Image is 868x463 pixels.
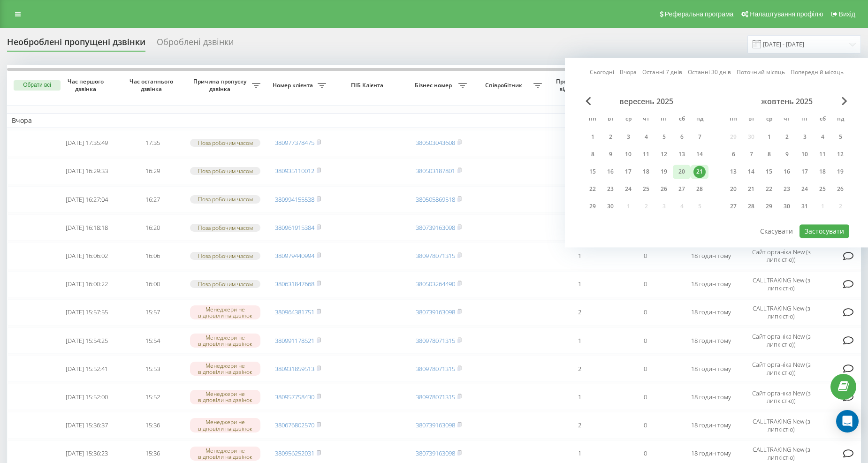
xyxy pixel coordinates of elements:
[836,410,859,433] div: Open Intercom Messenger
[744,299,819,326] td: CALLTRAKING New (з липкістю)
[416,393,455,401] a: 380978071315
[120,327,185,354] td: 15:54
[778,199,796,213] div: чт 30 жовт 2025 р.
[54,412,120,438] td: [DATE] 15:36:37
[727,183,739,195] div: 20
[54,186,120,213] td: [DATE] 16:27:04
[727,148,739,160] div: 6
[726,113,740,127] abbr: понеділок
[750,10,823,18] span: Налаштування профілю
[547,271,612,297] td: 1
[604,148,617,160] div: 9
[602,182,619,196] div: вт 23 вер 2025 р.
[190,305,260,319] div: Менеджери не відповіли на дзвінок
[586,200,599,213] div: 29
[781,131,793,143] div: 2
[831,130,849,144] div: нд 5 жовт 2025 р.
[547,412,612,438] td: 2
[275,223,314,232] a: 380961915384
[275,393,314,401] a: 380957758430
[619,182,637,196] div: ср 24 вер 2025 р.
[693,148,706,160] div: 14
[799,166,811,178] div: 17
[688,68,731,77] a: Останні 30 днів
[724,97,849,106] div: жовтень 2025
[339,82,398,89] span: ПІБ Клієнта
[834,183,846,195] div: 26
[799,200,811,213] div: 31
[760,165,778,179] div: ср 15 жовт 2025 р.
[763,200,775,213] div: 29
[834,148,846,160] div: 12
[816,166,829,178] div: 18
[742,182,760,196] div: вт 21 жовт 2025 р.
[760,130,778,144] div: ср 1 жовт 2025 р.
[691,147,708,161] div: нд 14 вер 2025 р.
[612,243,678,269] td: 0
[275,167,314,175] a: 380935110012
[693,183,706,195] div: 28
[831,182,849,196] div: нд 26 жовт 2025 р.
[612,384,678,410] td: 0
[799,224,849,238] button: Застосувати
[744,327,819,354] td: Сайт органіка New (з липкістю))
[781,200,793,213] div: 30
[612,299,678,326] td: 0
[54,243,120,269] td: [DATE] 16:06:02
[584,97,708,106] div: вересень 2025
[622,131,634,143] div: 3
[127,78,178,92] span: Час останнього дзвінка
[619,147,637,161] div: ср 10 вер 2025 р.
[622,148,634,160] div: 10
[637,182,655,196] div: чт 25 вер 2025 р.
[691,182,708,196] div: нд 28 вер 2025 р.
[190,167,260,175] div: Поза робочим часом
[834,131,846,143] div: 5
[637,165,655,179] div: чт 18 вер 2025 р.
[842,97,847,105] span: Next Month
[678,271,744,297] td: 18 годин тому
[120,299,185,326] td: 15:57
[831,147,849,161] div: нд 12 жовт 2025 р.
[763,131,775,143] div: 1
[612,327,678,354] td: 0
[612,271,678,297] td: 0
[622,183,634,195] div: 24
[780,113,794,127] abbr: четвер
[763,183,775,195] div: 22
[724,199,742,213] div: пн 27 жовт 2025 р.
[691,130,708,144] div: нд 7 вер 2025 р.
[190,362,260,376] div: Менеджери не відповіли на дзвінок
[416,364,455,373] a: 380978071315
[612,356,678,382] td: 0
[778,182,796,196] div: чт 23 жовт 2025 р.
[604,166,617,178] div: 16
[796,147,814,161] div: пт 10 жовт 2025 р.
[547,186,612,213] td: 1
[760,147,778,161] div: ср 8 жовт 2025 р.
[814,147,831,161] div: сб 11 жовт 2025 р.
[676,131,688,143] div: 6
[658,166,670,178] div: 19
[744,356,819,382] td: Сайт органіка New (з липкістю))
[791,68,844,77] a: Попередній місяць
[602,147,619,161] div: вт 9 вер 2025 р.
[724,182,742,196] div: пн 20 жовт 2025 р.
[762,113,776,127] abbr: середа
[54,384,120,410] td: [DATE] 15:52:00
[676,166,688,178] div: 20
[814,130,831,144] div: сб 4 жовт 2025 р.
[416,421,455,429] a: 380739163098
[275,280,314,288] a: 380631847668
[678,384,744,410] td: 18 годин тому
[673,182,691,196] div: сб 27 вер 2025 р.
[639,113,653,127] abbr: четвер
[120,186,185,213] td: 16:27
[275,251,314,260] a: 380979440994
[678,243,744,269] td: 18 годин тому
[655,130,673,144] div: пт 5 вер 2025 р.
[742,199,760,213] div: вт 28 жовт 2025 р.
[763,148,775,160] div: 8
[54,158,120,184] td: [DATE] 16:29:33
[275,138,314,147] a: 380977378475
